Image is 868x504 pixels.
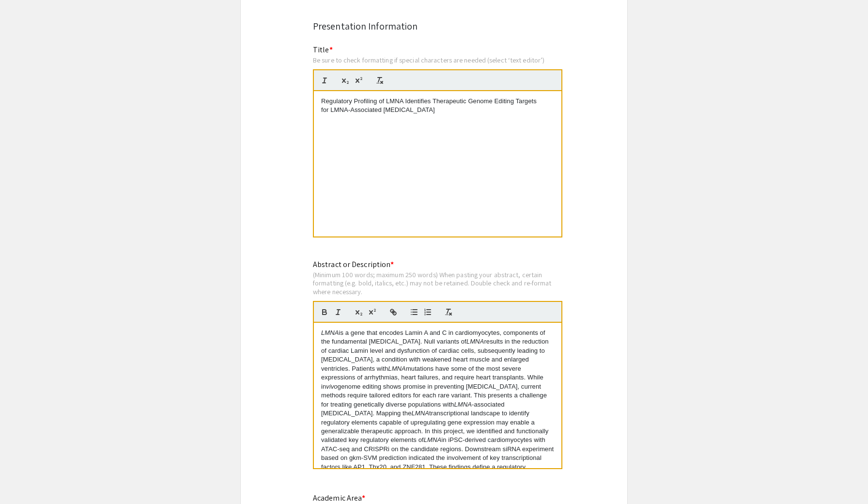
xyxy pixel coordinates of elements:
p: Regulatory Profiling of LMNA Identifies Therapeutic Genome Editing Targets [321,97,554,106]
p: for LMNA-Associated [MEDICAL_DATA] [321,106,554,114]
em: LMNA [466,338,484,345]
em: LMNA [411,409,429,417]
mat-label: Title [313,45,333,55]
mat-label: Academic Area [313,493,365,503]
em: LMNA [424,436,442,443]
p: is a gene that encodes Lamin A and C in cardiomyocytes, components of the fundamental [MEDICAL_DA... [321,329,554,489]
div: (Minimum 100 words; maximum 250 words) When pasting your abstract, certain formatting (e.g. bold,... [313,270,562,296]
em: LMNA [321,329,339,336]
iframe: Chat [7,460,41,497]
em: LMNA [454,401,472,408]
div: Presentation Information [313,19,555,33]
em: LMNA [388,365,406,372]
em: vivo [326,383,338,390]
div: Be sure to check formatting if special characters are needed (select ‘text editor’) [313,56,562,64]
mat-label: Abstract or Description [313,259,394,269]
